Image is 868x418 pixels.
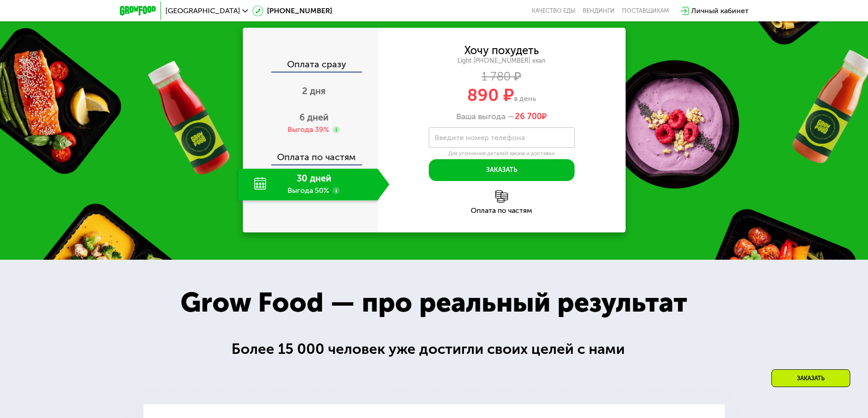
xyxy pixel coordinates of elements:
[495,190,508,203] img: l6xcnZfty9opOoJh.png
[288,125,329,135] div: Выгода 39%
[378,112,626,122] div: Ваша выгода —
[378,207,626,214] div: Оплата по частям
[244,143,378,164] div: Оплата по частям
[771,369,850,387] div: Заказать
[515,111,542,121] span: 26 700
[299,112,329,123] span: 6 дней
[515,112,547,122] span: ₽
[302,86,326,96] span: 2 дня
[429,159,575,181] button: Заказать
[464,45,539,55] div: Хочу похудеть
[514,94,536,103] span: в день
[160,282,707,323] div: Grow Food — про реальный результат
[429,150,575,157] div: Для уточнения деталей заказа и доставки
[435,135,525,140] label: Введите номер телефона
[165,7,240,15] span: [GEOGRAPHIC_DATA]
[231,338,637,360] div: Более 15 000 человек уже достигли своих целей с нами
[252,5,332,16] a: [PHONE_NUMBER]
[583,7,615,15] a: Вендинги
[532,7,575,15] a: Качество еды
[244,60,378,71] div: Оплата сразу
[622,7,669,15] div: поставщикам
[467,85,514,106] span: 890 ₽
[378,72,626,82] div: 1 780 ₽
[691,5,749,16] div: Личный кабинет
[378,57,626,65] div: Light [PHONE_NUMBER] ккал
